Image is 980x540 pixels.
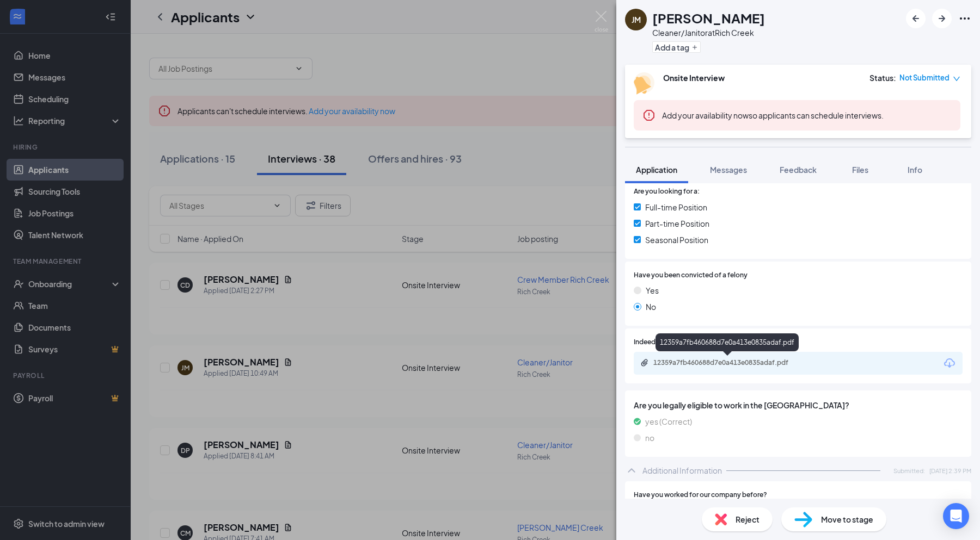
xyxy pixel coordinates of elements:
[634,270,748,281] span: Have you been convicted of a felony
[662,110,749,121] button: Add your availability now
[908,165,922,175] span: Info
[634,337,682,347] span: Indeed Resume
[662,110,884,120] span: so applicants can schedule interviews.
[710,165,747,175] span: Messages
[943,357,956,370] svg: Download
[646,284,659,296] span: Yes
[634,187,700,197] span: Are you looking for a:
[640,358,817,369] a: Paperclip12359a7fb460688d7e0a413e0835adaf.pdf
[656,333,799,351] div: 12359a7fb460688d7e0a413e0835adaf.pdf
[646,301,656,313] span: No
[929,466,971,475] span: [DATE] 2:39 PM
[652,9,765,27] h1: [PERSON_NAME]
[780,165,817,175] span: Feedback
[645,415,692,427] span: yes (Correct)
[736,513,759,525] span: Reject
[953,75,960,83] span: down
[899,72,950,83] span: Not Submitted
[958,12,971,25] svg: Ellipses
[869,72,896,83] div: Status :
[625,464,638,477] svg: ChevronUp
[634,399,963,411] span: Are you legally eligible to work in the [GEOGRAPHIC_DATA]?
[935,12,948,25] svg: ArrowRight
[652,27,765,38] div: Cleaner/Janitor at Rich Creek
[645,218,709,229] span: Part-time Position
[634,490,767,500] span: Have you worked for our company before?
[642,109,656,122] svg: Error
[932,9,952,28] button: ArrowRight
[645,234,708,246] span: Seasonal Position
[652,41,701,53] button: PlusAdd a tag
[852,165,868,175] span: Files
[663,73,725,83] b: Onsite Interview
[691,44,698,51] svg: Plus
[653,358,806,367] div: 12359a7fb460688d7e0a413e0835adaf.pdf
[821,513,873,525] span: Move to stage
[645,432,654,444] span: no
[636,165,677,175] span: Application
[640,358,649,367] svg: Paperclip
[893,466,925,475] span: Submitted:
[642,465,722,476] div: Additional Information
[632,14,641,25] div: JM
[645,201,707,213] span: Full-time Position
[943,503,969,529] div: Open Intercom Messenger
[906,9,926,28] button: ArrowLeftNew
[909,12,922,25] svg: ArrowLeftNew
